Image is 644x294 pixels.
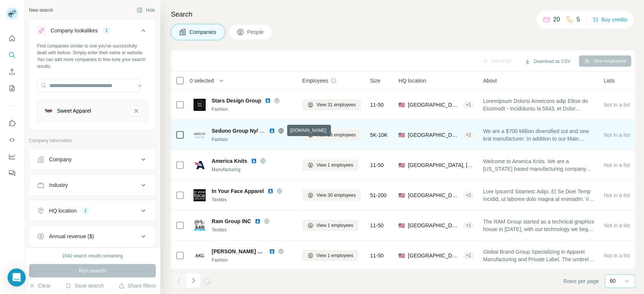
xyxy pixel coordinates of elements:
span: Seduno Group Ny/ Ningbo Orient Hongye Imp and Exp [212,128,348,134]
div: Open Intercom Messenger [8,268,26,286]
img: LinkedIn logo [267,188,274,194]
span: Rows per page [563,277,599,285]
h4: Search [171,9,635,20]
span: View 1 employees [317,252,353,259]
button: View 1 employees [302,159,358,171]
button: Hide [131,5,160,16]
div: + 1 [463,252,474,259]
button: View 1 employees [302,250,358,261]
img: LinkedIn logo [251,158,257,164]
span: About [483,77,497,84]
span: Stars Design Group [212,97,261,104]
span: 0 selected [190,77,214,84]
div: Fashion [212,257,293,263]
span: View 1 employees [317,162,353,168]
img: Logo of Alan King Group [194,250,206,262]
img: Logo of America Knits [194,159,206,171]
img: LinkedIn logo [269,128,275,134]
div: + 1 [463,101,474,108]
span: Employees [302,77,328,84]
button: Feedback [6,166,18,180]
span: Not in a list [604,253,630,259]
span: HQ location [398,77,426,84]
div: Company [49,156,72,163]
button: Company lookalikes1 [29,21,155,43]
span: Lists [604,77,615,84]
span: Ram Group INC [212,217,251,225]
button: Sweet Apparel-remove-button [131,106,141,116]
div: Fashion [212,136,293,143]
button: Enrich CSV [6,65,18,78]
span: [GEOGRAPHIC_DATA], [US_STATE] [408,131,460,139]
div: + 2 [463,132,474,138]
span: Not in a list [604,192,630,198]
span: 11-50 [370,161,384,169]
span: [GEOGRAPHIC_DATA], [US_STATE] [408,101,460,109]
img: Logo of Stars Design Group [194,99,206,111]
div: HQ location [49,207,77,214]
button: Quick start [6,32,18,45]
button: Annual revenue ($) [29,227,155,245]
span: 🇺🇸 [398,252,405,259]
button: Clear [29,282,51,289]
div: 1 [81,207,90,214]
span: 11-50 [370,222,384,229]
span: Loremipsum Dolorsi Ametcons adip Elitse do Eiusmodt - Incididuntu la 5843, et Dolor Magnaal Enima... [483,97,595,112]
span: View 31 employees [317,101,356,108]
span: People [247,28,264,36]
div: 1940 search results remaining [62,253,123,259]
div: Fashion [212,106,293,113]
button: My lists [6,81,18,95]
span: 🇺🇸 [398,101,405,109]
div: Manufacturing [212,166,293,173]
div: + 1 [463,222,474,229]
span: [GEOGRAPHIC_DATA], [US_STATE] [408,222,460,229]
span: Not in a list [604,132,630,138]
span: [GEOGRAPHIC_DATA], [US_STATE] [408,252,460,259]
span: We are a $700 Million diversified cut and sew knit manufacturer. In addition to our Main Campus a... [483,127,595,142]
span: View 30 employees [317,192,356,199]
button: Save search [65,282,104,289]
img: LinkedIn logo [255,218,261,224]
img: Logo of Seduno Group Ny/ Ningbo Orient Hongye Imp and Exp [194,129,206,141]
span: 🇺🇸 [398,191,405,199]
div: New search [29,7,53,14]
button: View 31 employees [302,99,361,110]
button: Navigate to next page [186,273,201,288]
span: Global Brand Group Specializing in Apparel Manufacturing and Private Label. The umbrella of [PERS... [483,248,595,263]
span: View 1 employees [317,222,353,229]
div: 1 [102,27,111,34]
span: Not in a list [604,102,630,108]
button: Company [29,150,155,168]
div: Annual revenue ($) [49,233,94,240]
button: Share filters [118,282,156,289]
div: Textiles [212,196,293,203]
button: Use Surfe on LinkedIn [6,116,18,130]
div: Sweet Apparel [57,107,91,115]
span: 🇺🇸 [398,161,405,169]
div: Textiles [212,227,293,233]
span: Welcome to America Knits. We are a [US_STATE] based manufacturing company dedicated to producing ... [483,158,595,173]
button: Dashboard [6,150,18,163]
img: LinkedIn logo [269,248,275,254]
p: 20 [553,15,560,24]
span: 🇺🇸 [398,222,405,229]
div: Find companies similar to one you've successfully dealt with before. Simply enter their name or w... [37,43,148,70]
button: Industry [29,176,155,194]
p: 5 [576,15,580,24]
span: 11-50 [370,101,384,109]
button: Buy credits [592,14,627,25]
img: Logo of In Your Face Apparel [194,189,206,201]
div: Company lookalikes [51,27,98,34]
span: [GEOGRAPHIC_DATA], [US_STATE] [408,191,460,199]
span: Lore Ipsum'd Sitametc Adipi. El Se Doei Temp Incidid, ut laboree dolo magna al enimadm. Ve quis n... [483,188,595,203]
button: Search [6,48,18,62]
span: Not in a list [604,222,630,228]
div: Industry [49,181,68,189]
span: 11-50 [370,252,384,259]
span: Size [370,77,380,84]
span: In Your Face Apparel [212,187,264,195]
span: [PERSON_NAME] Group [212,248,265,255]
span: View 53 employees [317,132,356,138]
span: 5K-10K [370,131,388,139]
